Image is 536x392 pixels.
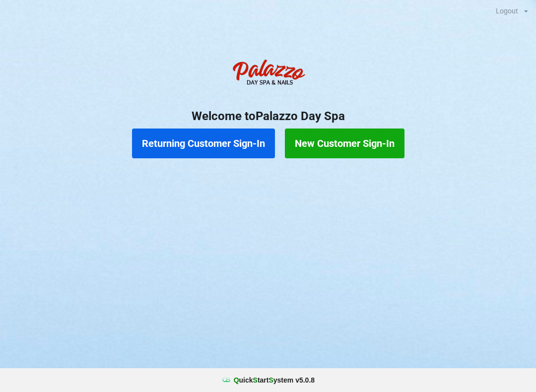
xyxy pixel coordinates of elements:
[234,376,239,384] span: Q
[285,129,404,158] button: New Customer Sign-In
[234,375,315,385] b: uick tart ystem v 5.0.8
[496,7,518,14] div: Logout
[228,54,308,94] img: PalazzoDaySpaNails-Logo.png
[253,376,258,384] span: S
[268,376,273,384] span: S
[132,129,275,158] button: Returning Customer Sign-In
[221,375,231,385] img: favicon.ico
